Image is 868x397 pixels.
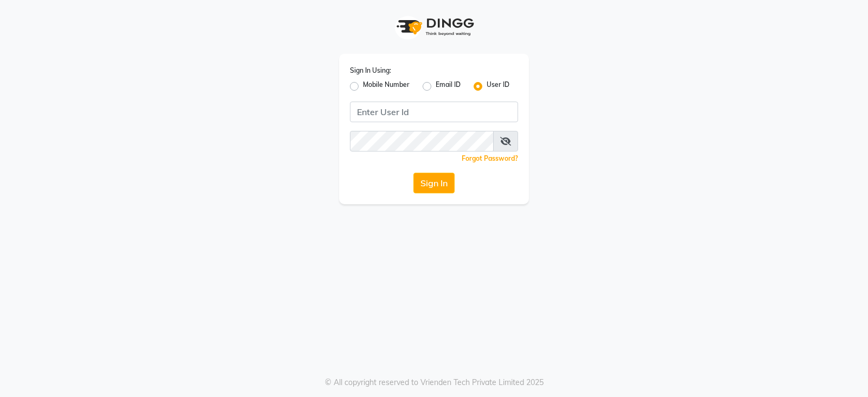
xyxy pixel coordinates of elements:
[350,131,494,152] input: Username
[363,80,410,93] label: Mobile Number
[436,80,461,93] label: Email ID
[487,80,509,93] label: User ID
[413,173,455,193] button: Sign In
[391,11,477,43] img: logo1.svg
[350,102,518,122] input: Username
[462,154,518,162] a: Forgot Password?
[350,66,391,75] label: Sign In Using:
